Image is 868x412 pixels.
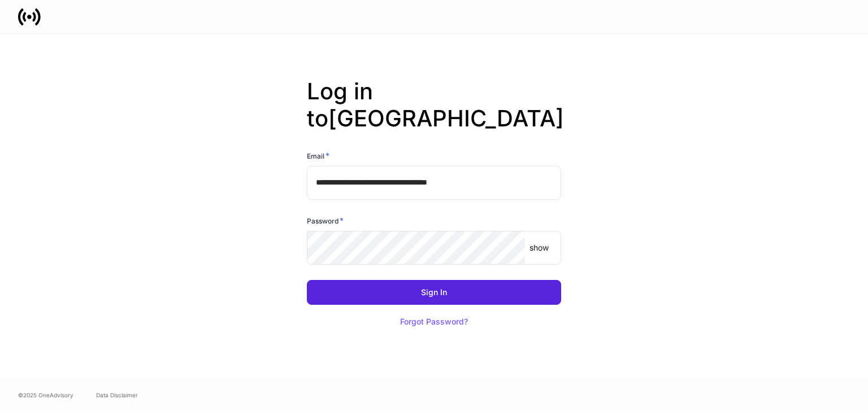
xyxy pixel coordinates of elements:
h2: Log in to [GEOGRAPHIC_DATA] [307,78,561,150]
button: Forgot Password? [386,309,482,334]
div: Forgot Password? [400,318,468,326]
h6: Password [307,215,344,226]
span: © 2025 OneAdvisory [18,391,73,400]
p: show [530,242,549,253]
button: Sign In [307,280,561,305]
a: Data Disclaimer [96,391,138,400]
div: Sign In [421,288,447,296]
h6: Email [307,150,329,161]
